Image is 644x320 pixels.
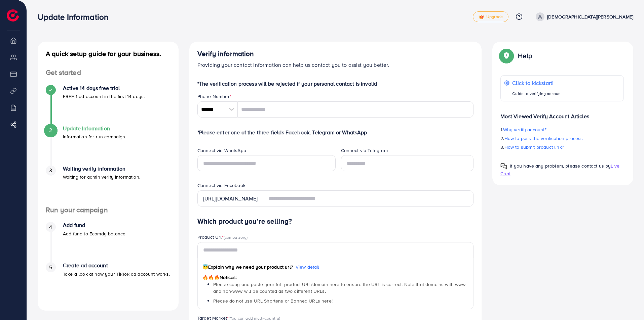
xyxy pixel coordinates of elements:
[197,217,474,226] h4: Which product you’re selling?
[518,52,532,60] p: Help
[202,274,237,281] span: Notices:
[500,163,507,170] img: Popup guide
[202,264,293,270] span: Explain why we need your product url?
[547,13,633,21] p: [DEMOGRAPHIC_DATA][PERSON_NAME]
[197,190,263,207] div: [URL][DOMAIN_NAME]
[63,166,140,172] h4: Waiting verify information
[63,230,125,238] p: Add fund to Ecomdy balance
[296,264,319,270] span: View detail
[500,143,624,151] p: 3.
[197,93,231,100] label: Phone Number
[197,61,474,69] p: Providing your contact information can help us contact you to assist you better.
[504,135,583,142] span: How to pass the verification process
[38,222,179,262] li: Add fund
[63,125,126,132] h4: Update Information
[49,223,52,231] span: 4
[479,14,503,19] span: Upgrade
[500,50,513,62] img: Popup guide
[512,90,562,98] p: Guide to verifying account
[197,182,245,189] label: Connect via Facebook
[341,147,388,154] label: Connect via Telegram
[63,92,145,100] p: FREE 1 ad account in the first 14 days.
[197,50,474,58] h4: Verify information
[38,50,179,58] h4: A quick setup guide for your business.
[38,166,179,206] li: Waiting verify information
[7,9,19,21] img: logo
[38,12,114,22] h3: Update Information
[500,126,624,134] p: 1.
[197,128,474,136] p: *Please enter one of the three fields Facebook, Telegram or WhatsApp
[512,79,562,87] p: Click to kickstart!
[38,262,179,303] li: Create ad account
[197,80,474,88] p: *The verification process will be rejected if your personal contact is invalid
[63,222,125,228] h4: Add fund
[473,11,508,22] a: tickUpgrade
[615,290,639,315] iframe: Chat
[63,85,145,91] h4: Active 14 days free trial
[38,125,179,166] li: Update Information
[38,68,179,77] h4: Get started
[197,234,248,240] label: Product Url
[213,298,333,304] span: Please do not use URL Shortens or Banned URLs here!
[503,126,547,133] span: Why verify account?
[224,234,248,240] span: (compulsory)
[213,281,465,294] span: Please copy and paste your full product URL/domain here to ensure the URL is correct. Note that d...
[63,262,170,269] h4: Create ad account
[510,163,611,169] span: If you have any problem, please contact us by
[504,144,564,150] span: How to submit product link?
[63,173,140,181] p: Waiting for admin verify information.
[197,147,246,154] label: Connect via WhatsApp
[202,264,208,270] span: 😇
[38,85,179,125] li: Active 14 days free trial
[49,126,52,134] span: 2
[49,264,52,271] span: 5
[63,270,170,278] p: Take a look at how your TikTok ad account works.
[500,134,624,142] p: 2.
[500,107,624,120] p: Most Viewed Verify Account Articles
[49,167,52,174] span: 3
[38,206,179,214] h4: Run your campaign
[479,15,484,19] img: tick
[202,274,220,281] span: 🔥🔥🔥
[63,133,126,141] p: Information for run campaign.
[533,12,633,21] a: [DEMOGRAPHIC_DATA][PERSON_NAME]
